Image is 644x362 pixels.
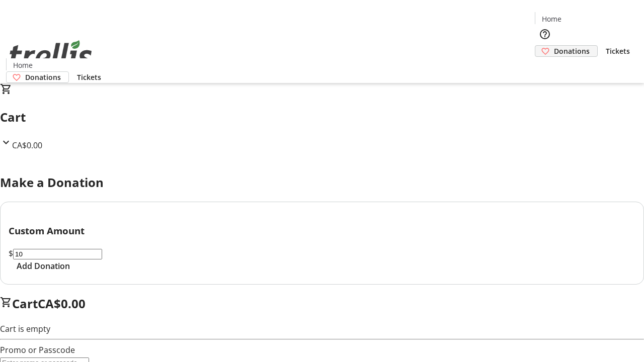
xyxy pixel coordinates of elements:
[38,295,86,312] span: CA$0.00
[6,29,96,79] img: Orient E2E Organization 0iFQ4CTjzl's Logo
[69,72,109,82] a: Tickets
[9,248,13,259] span: $
[25,72,61,82] span: Donations
[17,260,70,272] span: Add Donation
[13,60,33,70] span: Home
[77,72,101,82] span: Tickets
[535,14,568,24] a: Home
[535,57,555,77] button: Cart
[9,224,635,238] h3: Custom Amount
[12,140,42,151] span: CA$0.00
[554,46,590,56] span: Donations
[535,24,555,44] button: Help
[6,71,69,83] a: Donations
[13,249,102,259] input: Donation Amount
[9,260,78,272] button: Add Donation
[606,46,630,56] span: Tickets
[535,45,598,57] a: Donations
[598,46,638,56] a: Tickets
[542,14,561,24] span: Home
[7,60,39,70] a: Home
